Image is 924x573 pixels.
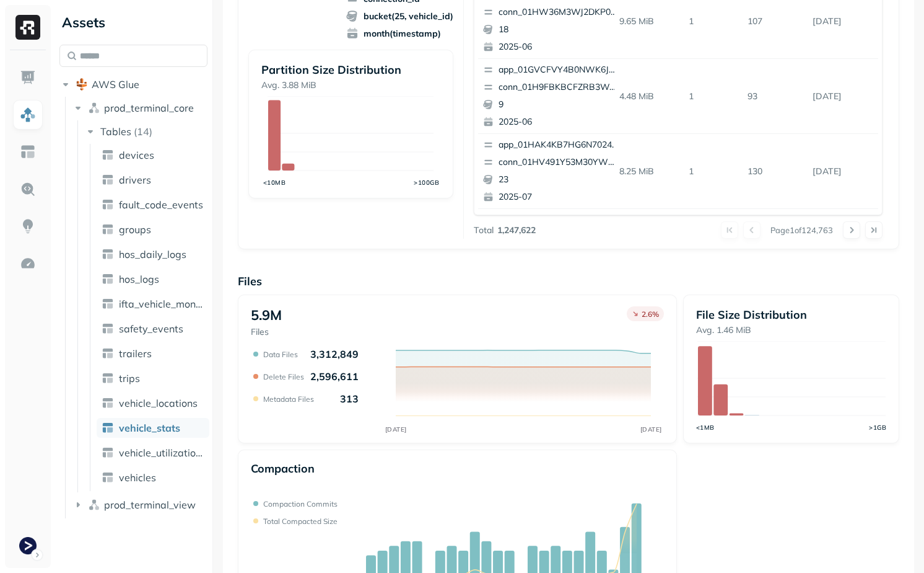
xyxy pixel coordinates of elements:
[119,446,204,459] span: vehicle_utilization_day
[119,248,186,260] span: hos_daily_logs
[478,209,624,283] button: app_01HAK4KB7HG6N7024210G3S8D5conn_01HSE65G4223ZENADRG2Z7YG1G32025-07
[15,15,40,40] img: Ryft
[478,134,624,208] button: app_01HAK4KB7HG6N7024210G3S8D5conn_01HV491Y53M30YWF0DFJ1FJ7PW232025-07
[499,64,619,76] p: app_01GVCFVY4B0NWK6JYK87JP2WRP
[869,424,886,432] tspan: >1GB
[20,218,36,234] img: Insights
[102,174,114,186] img: table
[808,86,878,107] p: Oct 2, 2025
[263,179,286,187] tspan: <10MB
[414,179,440,187] tspan: >100GB
[102,397,114,409] img: table
[59,12,207,32] div: Assets
[84,122,209,141] button: Tables(14)
[19,537,37,554] img: Terminal
[20,69,36,86] img: Dashboard
[478,59,624,133] button: app_01GVCFVY4B0NWK6JYK87JP2WRPconn_01H9FBKBCFZRB3WAW97ZN1HWPM92025-06
[97,368,209,388] a: trips
[614,11,684,32] p: 9.65 MiB
[97,294,209,314] a: ifta_vehicle_months
[102,322,114,335] img: table
[134,125,152,138] p: ( 14 )
[642,309,659,319] p: 2.6 %
[614,86,684,107] p: 4.48 MiB
[695,424,714,432] tspan: <1MB
[102,248,114,260] img: table
[119,174,151,186] span: drivers
[310,370,359,383] p: 2,596,611
[263,499,338,509] p: Compaction commits
[119,273,159,285] span: hos_logs
[102,471,114,484] img: table
[499,156,619,169] p: conn_01HV491Y53M30YWF0DFJ1FJ7PW
[684,11,743,32] p: 1
[251,306,282,324] p: 5.9M
[20,144,36,160] img: Asset Explorer
[102,446,114,459] img: table
[104,499,196,511] span: prod_terminal_view
[100,125,131,138] span: Tables
[97,443,209,463] a: vehicle_utilization_day
[310,348,359,360] p: 3,312,849
[102,273,114,285] img: table
[743,11,808,32] p: 107
[97,170,209,190] a: drivers
[119,422,180,434] span: vehicle_stats
[261,79,440,91] p: Avg. 3.88 MiB
[72,495,208,515] button: prod_terminal_view
[808,161,878,182] p: Oct 2, 2025
[119,198,203,211] span: fault_code_events
[102,149,114,161] img: table
[97,220,209,239] a: groups
[102,223,114,236] img: table
[770,224,833,236] p: Page 1 of 124,763
[102,422,114,434] img: table
[88,102,100,114] img: namespace
[497,224,536,236] p: 1,247,622
[346,10,453,22] span: bucket(25, vehicle_id)
[97,344,209,363] a: trailers
[743,86,808,107] p: 93
[119,471,156,484] span: vehicles
[640,425,662,433] tspan: [DATE]
[119,298,204,310] span: ifta_vehicle_months
[499,24,619,36] p: 18
[76,78,88,91] img: root
[346,27,453,40] span: month(timestamp)
[385,425,407,433] tspan: [DATE]
[499,116,619,128] p: 2025-06
[499,191,619,203] p: 2025-07
[102,298,114,310] img: table
[20,255,36,272] img: Optimization
[251,461,315,476] p: Compaction
[97,468,209,487] a: vehicles
[499,139,619,151] p: app_01HAK4KB7HG6N7024210G3S8D5
[97,145,209,165] a: devices
[499,41,619,53] p: 2025-06
[119,223,151,236] span: groups
[104,102,194,114] span: prod_terminal_core
[20,181,36,197] img: Query Explorer
[92,78,139,91] span: AWS Glue
[614,161,684,182] p: 8.25 MiB
[263,350,298,359] p: Data Files
[684,161,743,182] p: 1
[97,244,209,264] a: hos_daily_logs
[263,394,314,404] p: Metadata Files
[499,99,619,111] p: 9
[97,319,209,339] a: safety_events
[499,6,619,19] p: conn_01HW36M3WJ2DKP0G3GKRT3BB8P
[119,149,154,161] span: devices
[808,11,878,32] p: Oct 2, 2025
[119,372,140,384] span: trips
[20,107,36,123] img: Assets
[743,161,808,182] p: 130
[102,372,114,384] img: table
[696,324,886,336] p: Avg. 1.46 MiB
[119,347,152,360] span: trailers
[474,224,494,236] p: Total
[97,195,209,215] a: fault_code_events
[88,499,100,511] img: namespace
[238,274,899,288] p: Files
[119,322,183,335] span: safety_events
